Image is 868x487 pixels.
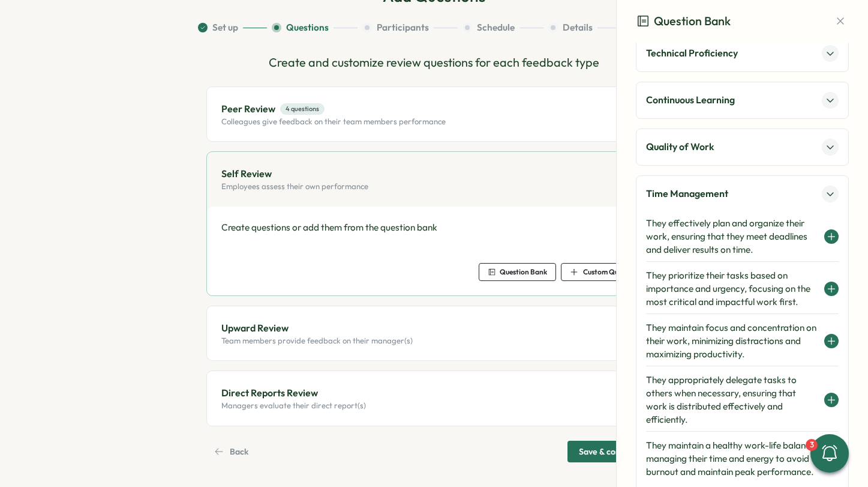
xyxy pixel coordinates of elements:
[280,103,325,115] span: 4 questions
[646,139,714,154] p: Quality of Work
[646,374,818,426] h4: They appropriately delegate tasks to others when necessary, ensuring that work is distributed eff...
[221,321,289,336] p: Upward Review
[500,268,547,276] span: Question Bank
[806,439,818,451] div: 3
[221,101,275,116] p: Peer Review
[221,181,368,192] p: Employees assess their own performance
[221,116,446,127] p: Colleagues give feedback on their team members performance
[583,268,638,276] span: Custom Question
[636,12,731,31] h3: Question Bank
[479,263,556,281] button: Question Bank
[646,321,818,361] h4: They maintain focus and concentration on their work, minimizing distractions and maximizing produ...
[362,21,458,34] button: Participants
[221,336,413,346] p: Team members provide feedback on their manager(s)
[810,434,849,473] button: 3
[221,166,272,181] p: Self Review
[646,217,818,256] h4: They effectively plan and organize their work, ensuring that they meet deadlines and deliver resu...
[221,221,647,234] p: Create questions or add them from the question bank
[230,441,248,462] span: Back
[567,441,662,462] button: Save & continue
[548,21,621,34] button: Details
[206,53,662,72] p: Create and customize review questions for each feedback type
[646,186,728,201] p: Time Management
[221,401,366,411] p: Managers evaluate their direct report(s)
[206,441,260,462] button: Back
[221,386,318,401] p: Direct Reports Review
[462,21,543,34] button: Schedule
[579,441,639,462] span: Save & continue
[272,21,358,34] button: Questions
[646,439,818,479] h4: They maintain a healthy work-life balance, managing their time and energy to avoid burnout and ma...
[646,46,738,61] p: Technical Proficiency
[646,269,818,309] h4: They prioritize their tasks based on importance and urgency, focusing on the most critical and im...
[198,21,267,34] button: Set up
[646,92,735,107] p: Continuous Learning
[561,263,647,281] button: Custom Question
